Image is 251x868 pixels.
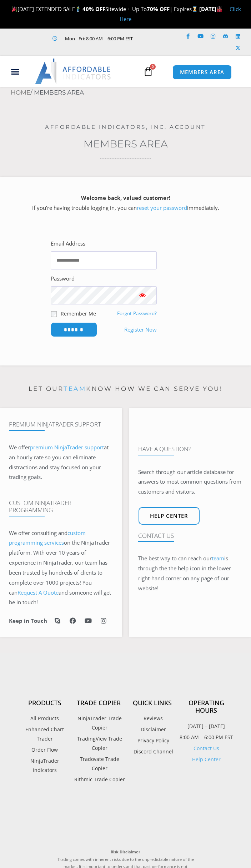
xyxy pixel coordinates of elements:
[10,5,199,12] span: [DATE] EXTENDED SALE Sitewide + Up To | Expires
[9,499,113,514] h4: Custom NinjaTrader Programming
[217,6,222,12] img: 🏭
[138,445,242,453] h4: Have A Question?
[9,539,111,606] span: on the NinjaTrader platform. With over 10 years of experience in NinjaTrader, our team has been t...
[212,555,224,562] a: team
[35,59,112,84] img: LogoAI | Affordable Indicators – NinjaTrader
[18,756,72,775] a: NinjaTrader Indicators
[138,532,242,539] h4: Contact Us
[138,554,242,593] p: The best way to can reach our is through the the help icon in the lower right-hand corner on any ...
[72,699,126,707] h4: Trade Copier
[120,5,241,22] a: Click Here
[18,725,72,743] a: Enhanced Chart Trader
[126,699,180,707] h4: Quick Links
[126,747,180,756] a: Discord Channel
[117,310,157,317] a: Forgot Password?
[18,745,72,755] a: Order Flow
[61,310,96,317] label: Remember Me
[9,617,47,624] h6: Keep in Touch
[63,34,133,43] span: Mon - Fri: 8:00 AM – 6:00 PM EST
[126,725,180,734] a: Disclaimer
[12,193,239,213] p: If you’re having trouble logging in, you can immediately.
[82,5,105,12] strong: 40% OFF
[64,385,86,392] a: team
[179,733,233,742] p: 8:00 AM – 6:00 PM EST
[72,714,126,732] a: NinjaTrader Trade Copier
[84,138,168,150] a: Members Area
[3,65,28,78] div: Menu Toggle
[45,123,206,130] a: Affordable Indicators, Inc. Account
[180,70,225,75] span: MEMBERS AREA
[124,325,157,335] a: Register Now
[31,745,58,755] span: Order Flow
[192,6,197,12] img: ⌛
[18,714,72,723] a: All Products
[11,87,251,99] nav: Breadcrumb
[18,699,72,707] h4: Products
[51,239,85,249] label: Email Address
[51,274,75,284] label: Password
[9,421,113,428] h4: Premium NinjaTrader Support
[199,5,222,12] strong: [DATE]
[138,467,242,497] p: Search through our article database for answers to most common questions from customers and visit...
[30,444,104,451] a: premium NinjaTrader support
[126,736,180,745] a: Privacy Policy
[9,529,86,546] span: We offer consulting and
[132,61,164,82] a: 0
[179,722,233,731] p: [DATE] – [DATE]
[111,849,140,854] strong: Risk Disclaimer
[147,5,170,12] strong: 70% OFF
[179,699,233,715] h4: Operating Hours
[72,775,125,784] span: Rithmic Trade Copier
[136,736,169,745] span: Privacy Policy
[57,791,195,841] iframe: Customer reviews powered by Trustpilot
[75,6,81,12] img: 🏌️‍♂️
[194,745,219,752] a: Contact Us
[150,64,156,70] span: 0
[126,714,180,723] a: Reviews
[72,755,126,773] a: Tradovate Trade Copier
[17,589,59,596] a: Request A Quote
[128,286,157,304] button: Show password
[172,65,232,80] a: MEMBERS AREA
[12,6,17,12] img: 🎉
[150,513,188,519] span: Help center
[142,714,163,723] span: Reviews
[132,747,173,756] span: Discord Channel
[72,734,126,753] a: TradingView Trade Copier
[139,725,166,734] span: Disclaimer
[81,194,170,201] strong: Welcome back, valued customer!
[9,444,30,451] span: We offer
[39,43,146,50] iframe: Customer reviews powered by Trustpilot
[30,714,59,723] span: All Products
[139,507,200,525] a: Help center
[72,775,126,784] a: Rithmic Trade Copier
[192,756,221,763] a: Help Center
[11,89,30,96] a: Home
[137,204,187,211] a: reset your password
